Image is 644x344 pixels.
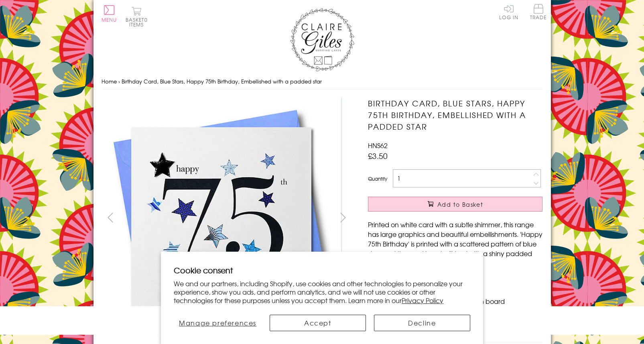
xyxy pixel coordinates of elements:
button: next [334,208,352,226]
h1: Birthday Card, Blue Stars, Happy 75th Birthday, Embellished with a padded star [368,98,542,132]
img: Claire Giles Greetings Cards [290,8,354,71]
span: Menu [102,16,117,23]
p: Printed on white card with a subtle shimmer, this range has large graphics and beautiful embellis... [368,220,542,268]
button: Accept [270,315,366,331]
p: We and our partners, including Shopify, use cookies and other technologies to personalize your ex... [174,279,470,304]
button: Add to Basket [368,197,542,212]
a: Log In [499,4,518,20]
h2: Cookie consent [174,265,470,276]
span: HNS62 [368,140,388,150]
img: Birthday Card, Blue Stars, Happy 75th Birthday, Embellished with a padded star [352,98,593,338]
span: Manage preferences [179,318,256,328]
img: Birthday Card, Blue Stars, Happy 75th Birthday, Embellished with a padded star [101,98,342,338]
button: Manage preferences [174,315,262,331]
button: Basket0 items [126,6,148,27]
span: 0 items [129,16,148,28]
a: Trade [530,4,547,21]
nav: breadcrumbs [102,73,543,90]
button: Menu [102,5,117,22]
label: Quantity [368,175,387,182]
a: Home [102,77,117,85]
span: Trade [530,4,547,20]
button: prev [102,208,120,226]
span: › [118,77,120,85]
span: Birthday Card, Blue Stars, Happy 75th Birthday, Embellished with a padded star [122,77,322,85]
span: Add to Basket [437,200,483,208]
span: £3.50 [368,150,388,161]
a: Privacy Policy [402,295,443,305]
button: Decline [374,315,470,331]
